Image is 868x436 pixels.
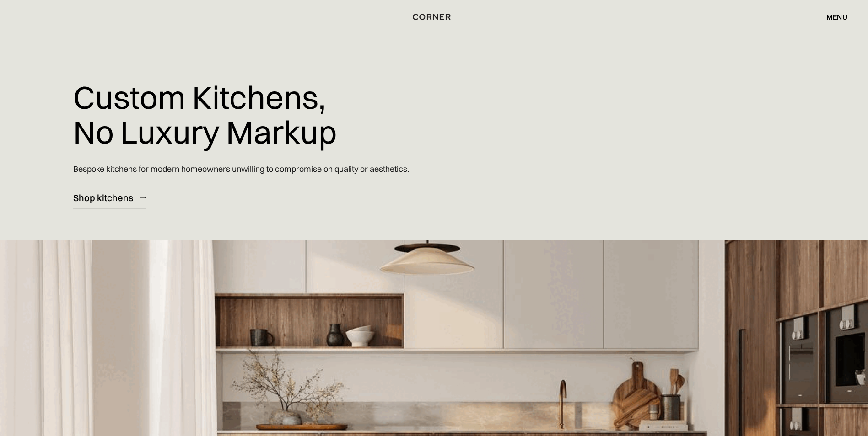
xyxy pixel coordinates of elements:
[826,13,847,21] div: menu
[73,156,409,182] p: Bespoke kitchens for modern homeowners unwilling to compromise on quality or aesthetics.
[73,73,337,156] h1: Custom Kitchens, No Luxury Markup
[401,11,467,23] a: home
[73,186,146,209] a: Shop kitchens
[73,191,133,204] div: Shop kitchens
[817,9,847,25] div: menu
